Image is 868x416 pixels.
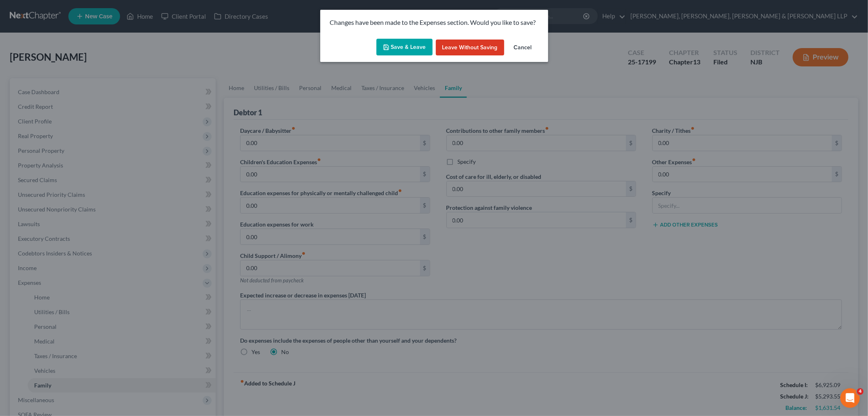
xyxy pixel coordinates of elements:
[840,388,860,408] iframe: Intercom live chat
[330,18,538,27] p: Changes have been made to the Expenses section. Would you like to save?
[507,40,538,56] button: Cancel
[376,39,433,56] button: Save & Leave
[436,40,504,56] button: Leave without Saving
[857,388,864,395] span: 4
